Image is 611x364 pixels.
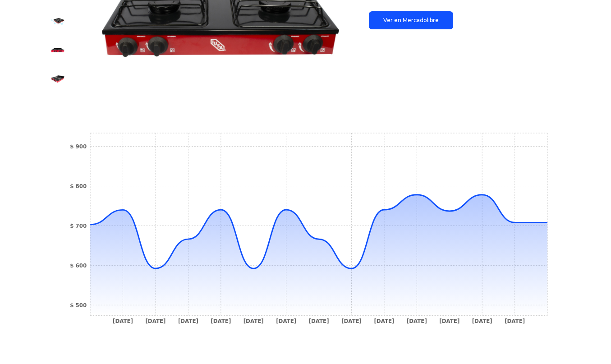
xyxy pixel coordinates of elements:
[505,318,525,324] tspan: [DATE]
[472,318,492,324] tspan: [DATE]
[70,223,87,229] tspan: $ 700
[369,11,453,29] a: Ver en Mercadolibre
[70,143,87,150] tspan: $ 900
[70,302,87,309] tspan: $ 500
[51,14,65,28] img: Parrilla a gas Iusa Caper roja
[145,318,165,324] tspan: [DATE]
[70,183,87,189] tspan: $ 800
[309,318,329,324] tspan: [DATE]
[374,318,394,324] tspan: [DATE]
[70,263,87,269] tspan: $ 600
[439,318,459,324] tspan: [DATE]
[178,318,198,324] tspan: [DATE]
[113,318,133,324] tspan: [DATE]
[211,318,231,324] tspan: [DATE]
[51,43,65,57] img: Parrilla a gas Iusa Caper roja
[341,318,362,324] tspan: [DATE]
[51,72,65,86] img: Parrilla a gas Iusa Caper roja
[276,318,296,324] tspan: [DATE]
[243,318,264,324] tspan: [DATE]
[407,318,427,324] tspan: [DATE]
